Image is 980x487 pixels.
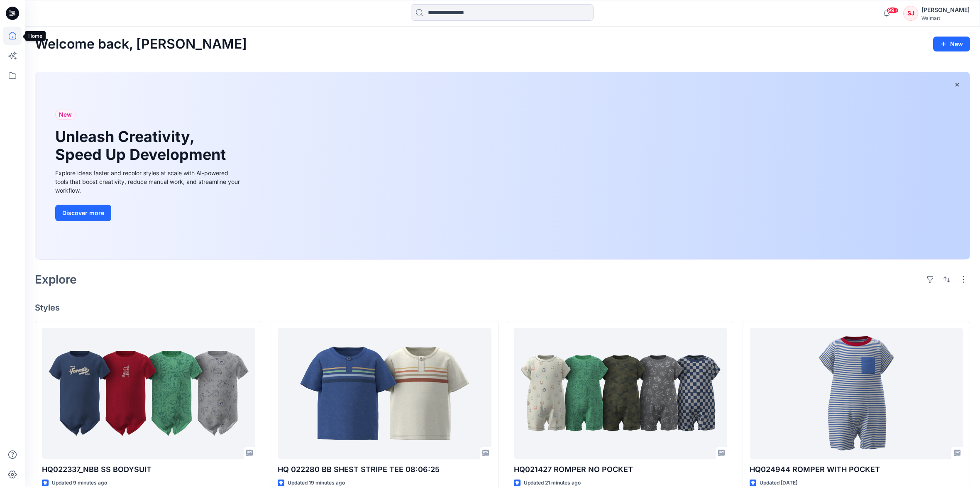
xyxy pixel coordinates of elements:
p: HQ022337_NBB SS BODYSUIT [42,464,255,475]
h2: Explore [35,273,77,286]
h2: Welcome back, [PERSON_NAME] [35,37,247,52]
button: New [933,37,970,51]
p: HQ024944 ROMPER WITH POCKET [750,464,963,475]
a: HQ022337_NBB SS BODYSUIT [42,328,255,459]
a: HQ021427 ROMPER NO POCKET [514,328,727,459]
h4: Styles [35,303,970,313]
span: 99+ [886,7,899,14]
div: SJ [903,6,918,21]
a: Discover more [55,205,242,221]
div: Explore ideas faster and recolor styles at scale with AI-powered tools that boost creativity, red... [55,169,242,195]
a: HQ 022280 BB SHEST STRIPE TEE 08:06:25 [278,328,491,459]
button: Discover more [55,205,111,221]
div: [PERSON_NAME] [921,5,970,15]
h1: Unleash Creativity, Speed Up Development [55,128,230,164]
p: HQ 022280 BB SHEST STRIPE TEE 08:06:25 [278,464,491,475]
a: HQ024944 ROMPER WITH POCKET [750,328,963,459]
span: New [59,110,72,120]
div: Walmart [921,15,970,21]
p: HQ021427 ROMPER NO POCKET [514,464,727,475]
